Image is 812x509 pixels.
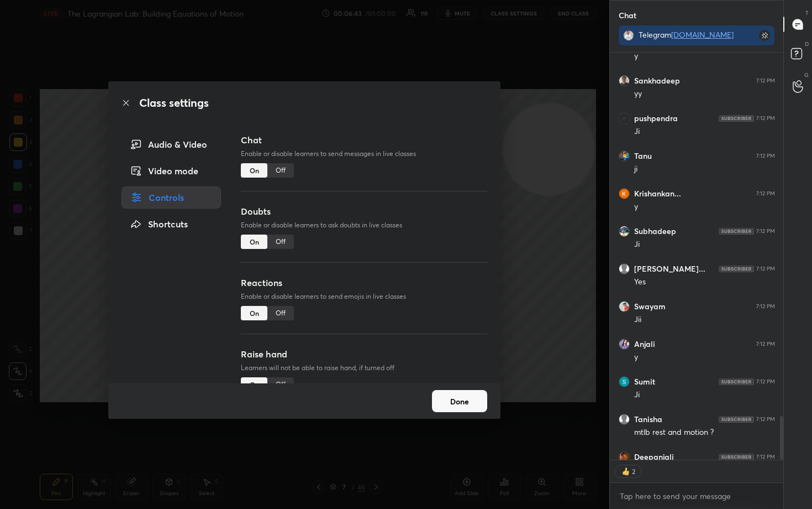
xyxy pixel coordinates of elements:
h6: Krishankan... [634,189,681,199]
p: Learners will not be able to raise hand, if turned off [241,363,487,373]
div: 7:12 PM [756,416,775,423]
img: thumbs_up.png [620,466,631,477]
div: Telegram [639,30,736,50]
img: default.png [619,263,630,274]
div: 7:12 PM [756,341,775,347]
img: ffca53045d8149659d774b8a88580bb3.jpg [619,451,630,463]
div: Video mode [122,160,221,182]
h6: [PERSON_NAME]... [634,264,705,274]
img: 3c33b455cbee4d0d8c895458c2956763.jpg [619,113,630,124]
a: [DOMAIN_NAME][URL] [639,29,734,50]
h6: Sumit [634,377,655,387]
div: 7:12 PM [756,266,775,272]
div: Ji [634,389,775,401]
button: Done [432,390,487,412]
div: 7:12 PM [756,228,775,235]
div: On [241,306,267,320]
div: Off [267,377,294,392]
img: 45525ca116064b0bbf38546bbb0e5fcc.jpg [619,150,630,162]
div: 7:12 PM [756,115,775,122]
div: mtlb rest and motion ? [634,427,775,438]
img: da319626a3fb404791c0a2d430e242dd.jpg [619,339,630,350]
h6: Deepanjali [634,452,674,462]
h6: Subhadeep [634,226,676,236]
h6: Sankhadeep [634,76,680,86]
div: Off [267,306,294,320]
img: 4eaa872d74ab46d0823ddd7fddfac45d.jpg [619,301,630,312]
div: Audio & Video [122,133,221,155]
img: f37e2404a99b436797bb310a153c819b.jpg [619,75,630,86]
img: default.png [619,414,630,425]
img: 45418f7cc88746cfb40f41016138861c.jpg [619,226,630,237]
div: 7:12 PM [756,77,775,84]
img: 4P8fHbbgJtejmAAAAAElFTkSuQmCC [719,454,754,460]
div: yy [634,89,775,100]
h3: Chat [241,133,487,147]
p: Enable or disable learners to ask doubts in live classes [241,220,487,230]
p: D [805,40,809,48]
div: On [241,235,267,249]
div: Shortcuts [122,213,221,235]
div: Jii [634,314,775,325]
div: Yes [634,277,775,288]
div: 7:12 PM [756,303,775,310]
p: Enable or disable learners to send emojis in live classes [241,292,487,302]
div: 7:12 PM [756,153,775,159]
div: Off [267,235,294,249]
div: On [241,163,267,178]
img: 4P8fHbbgJtejmAAAAAElFTkSuQmCC [719,378,754,385]
img: 4P8fHbbgJtejmAAAAAElFTkSuQmCC [719,115,754,122]
div: y [634,51,775,62]
div: 7:12 PM [756,378,775,385]
div: 7:12 PM [756,454,775,460]
h6: Swayam [634,302,666,311]
img: ec989d111ff3493e8a48a3b87c623140.29740249_3 [619,188,630,199]
div: y [634,352,775,363]
p: G [804,71,809,79]
h6: Anjali [634,339,655,349]
img: 4P8fHbbgJtejmAAAAAElFTkSuQmCC [719,416,754,423]
h6: Tanisha [634,414,662,424]
p: Chat [610,1,645,30]
h6: Tanu [634,151,652,161]
div: y [634,201,775,212]
div: Controls [122,186,221,209]
div: Ji [634,126,775,137]
h3: Raise hand [241,347,487,361]
h6: pushpendra [634,113,678,123]
h3: Doubts [241,205,487,218]
div: Ji [634,239,775,250]
p: T [805,9,809,17]
img: 5fec7a98e4a9477db02da60e09992c81.jpg [623,30,634,41]
div: grid [610,53,784,460]
h2: Class settings [139,95,209,111]
img: 4P8fHbbgJtejmAAAAAElFTkSuQmCC [719,266,754,272]
h3: Reactions [241,276,487,289]
div: 2 [631,467,636,476]
img: 3 [619,376,630,387]
p: Enable or disable learners to send messages in live classes [241,149,487,159]
div: ji [634,164,775,175]
div: On [241,377,267,392]
div: Off [267,163,294,178]
img: 4P8fHbbgJtejmAAAAAElFTkSuQmCC [719,228,754,235]
div: 7:12 PM [756,190,775,197]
